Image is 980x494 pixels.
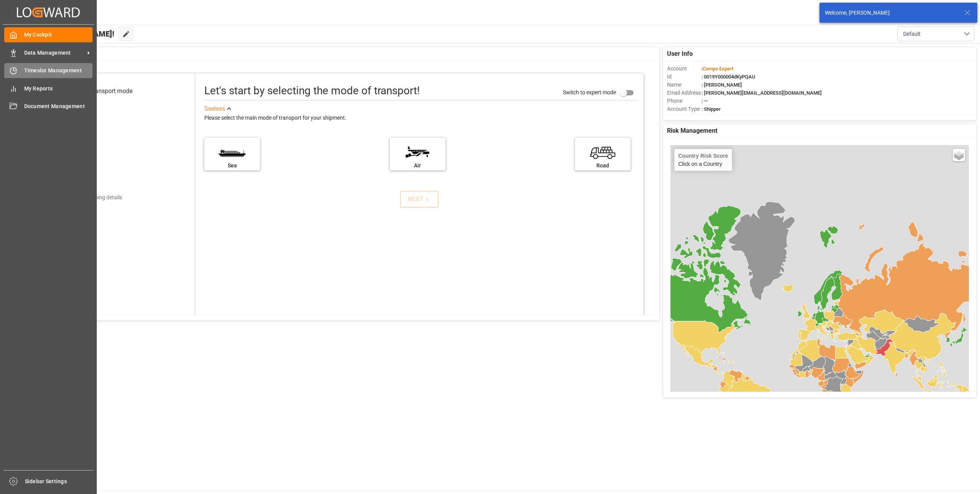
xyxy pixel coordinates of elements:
a: My Cockpit [4,27,93,42]
button: open menu [897,27,974,41]
span: Sidebar Settings [25,477,94,486]
span: Risk Management [667,126,717,135]
span: Compo Expert [703,66,733,72]
span: Data Management [24,49,85,57]
div: NEXT [408,195,431,204]
span: Name [667,81,702,89]
span: : [702,66,733,72]
div: Please select the main mode of transport for your shipment. [204,113,638,123]
div: Select transport mode [73,87,132,96]
span: My Reports [24,85,93,93]
span: : [PERSON_NAME] [702,82,742,88]
span: : 0019Y000004dKyPQAU [702,74,755,80]
div: Let's start by selecting the mode of transport! [204,83,420,99]
div: Click on a Country [678,153,728,167]
a: Document Management [4,99,93,114]
span: Timeslot Management [24,67,93,75]
span: : Shipper [702,106,721,112]
span: Switch to expert mode [563,89,616,95]
span: Phone [667,97,702,105]
span: : [PERSON_NAME][EMAIL_ADDRESS][DOMAIN_NAME] [702,90,822,96]
div: See less [204,104,225,113]
span: Account [667,65,702,73]
div: Road [579,162,627,170]
span: Email Address [667,89,702,97]
div: Add shipping details [74,194,122,202]
a: My Reports [4,81,93,96]
span: Document Management [24,102,93,110]
span: My Cockpit [24,31,93,39]
div: Air [394,162,442,170]
a: Layers [953,149,965,161]
span: User Info [667,49,693,58]
a: Timeslot Management [4,63,93,78]
div: Sea [208,162,256,170]
span: : — [702,98,708,104]
button: NEXT [400,191,439,208]
h4: Country Risk Score [678,153,728,159]
div: Welcome, [PERSON_NAME] [825,9,957,17]
span: Id [667,73,702,81]
span: Default [903,30,920,38]
span: Account Type [667,105,702,113]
